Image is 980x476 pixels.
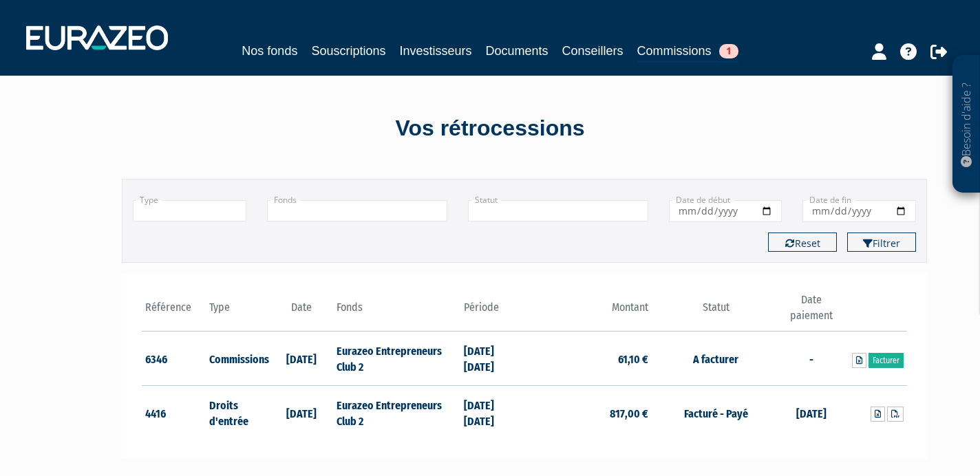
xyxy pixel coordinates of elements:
td: A facturer [652,332,779,386]
td: [DATE] [269,332,333,386]
a: Souscriptions [311,41,385,61]
a: Nos fonds [242,41,297,61]
td: 817,00 € [524,386,652,440]
th: Montant [524,292,652,332]
p: Besoin d'aide ? [959,63,974,186]
th: Date paiement [780,292,844,332]
img: 1732889491-logotype_eurazeo_blanc_rvb.png [26,25,168,50]
div: Vos rétrocessions [98,113,882,144]
td: [DATE] [DATE] [460,386,524,440]
span: 1 [719,44,738,58]
td: [DATE] [DATE] [460,332,524,386]
button: Filtrer [847,232,916,252]
td: - [780,332,844,386]
th: Date [269,292,333,332]
td: 4416 [142,386,206,440]
td: Eurazeo Entrepreneurs Club 2 [333,386,460,440]
td: 6346 [142,332,206,386]
td: 61,10 € [524,332,652,386]
td: Facturé - Payé [652,386,779,440]
a: Investisseurs [399,41,471,61]
th: Période [460,292,524,332]
td: Commissions [206,332,270,386]
button: Reset [768,232,837,252]
th: Référence [142,292,206,332]
a: Commissions1 [637,41,738,63]
a: Facturer [869,353,904,368]
td: Eurazeo Entrepreneurs Club 2 [333,332,460,386]
td: Droits d'entrée [206,386,270,440]
th: Statut [652,292,779,332]
a: Conseillers [562,41,624,61]
td: [DATE] [780,386,844,440]
th: Fonds [333,292,460,332]
th: Type [206,292,270,332]
td: [DATE] [269,386,333,440]
a: Documents [486,41,548,61]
